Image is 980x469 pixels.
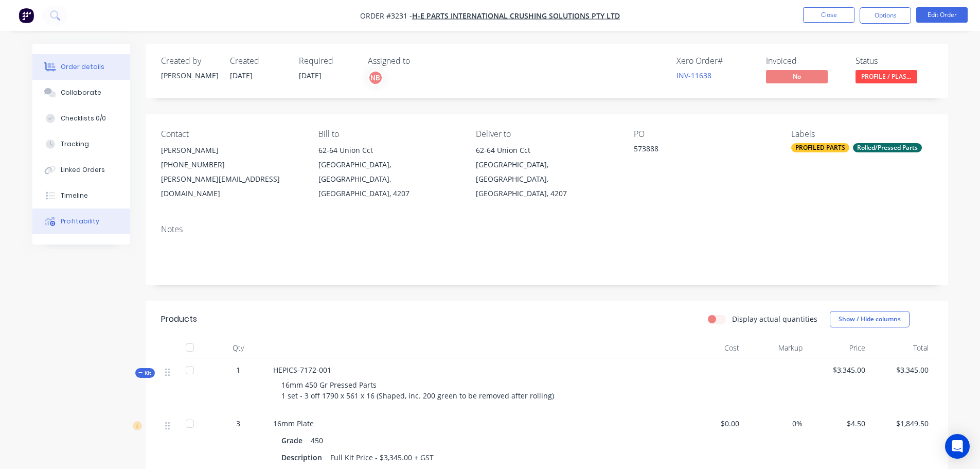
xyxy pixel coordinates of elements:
div: Contact [161,129,302,139]
label: Display actual quantities [732,314,817,324]
div: Invoiced [766,56,843,66]
span: $1,849.50 [874,418,929,429]
span: 16mm Plate [273,419,314,428]
span: $0.00 [685,418,740,429]
button: Show / Hide columns [830,311,910,327]
button: PROFILE / PLAS... [856,70,917,85]
span: $3,345.00 [874,364,929,375]
img: Factory [19,8,34,23]
div: Required [299,56,355,66]
div: Open Intercom Messenger [945,434,970,459]
div: Status [856,56,933,66]
div: Tracking [61,140,89,149]
div: Profitability [61,217,99,226]
div: Full Kit Price - $3,345.00 + GST [326,450,438,465]
div: Grade [281,433,307,448]
div: PO [634,129,775,139]
span: Kit [138,369,152,377]
span: No [766,70,828,83]
span: PROFILE / PLAS... [856,70,917,83]
div: 62-64 Union Cct[GEOGRAPHIC_DATA], [GEOGRAPHIC_DATA], [GEOGRAPHIC_DATA], 4207 [476,143,617,201]
div: Timeline [61,191,88,200]
span: $3,345.00 [811,364,866,375]
div: Deliver to [476,129,617,139]
button: Close [803,7,854,23]
div: Products [161,313,197,325]
div: 573888 [634,143,762,158]
span: [DATE] [299,71,322,80]
div: [GEOGRAPHIC_DATA], [GEOGRAPHIC_DATA], [GEOGRAPHIC_DATA], 4207 [318,158,459,201]
div: PROFILED PARTS [791,143,849,152]
div: Assigned to [368,56,471,66]
div: Order details [61,62,104,72]
button: Linked Orders [32,157,130,183]
div: 450 [307,433,327,448]
div: [PERSON_NAME][PHONE_NUMBER][PERSON_NAME][EMAIL_ADDRESS][DOMAIN_NAME] [161,143,302,201]
div: [PHONE_NUMBER] [161,158,302,172]
div: 62-64 Union Cct[GEOGRAPHIC_DATA], [GEOGRAPHIC_DATA], [GEOGRAPHIC_DATA], 4207 [318,143,459,201]
span: HEPICS-7172-001 [273,365,331,375]
div: Cost [681,338,744,358]
span: Order #3231 - [360,11,412,21]
span: 16mm 450 Gr Pressed Parts 1 set - 3 off 1790 x 561 x 16 (Shaped, inc. 200 green to be removed aft... [281,380,554,401]
div: Description [281,450,326,465]
div: 62-64 Union Cct [476,143,617,158]
button: Timeline [32,183,130,209]
div: Bill to [318,129,459,139]
button: Checklists 0/0 [32,106,130,131]
div: [PERSON_NAME] [161,143,302,158]
button: Collaborate [32,80,130,106]
div: Created by [161,56,218,66]
button: NB [368,70,383,85]
div: Created [230,56,287,66]
div: [GEOGRAPHIC_DATA], [GEOGRAPHIC_DATA], [GEOGRAPHIC_DATA], 4207 [476,158,617,201]
div: Markup [743,338,807,358]
button: Edit Order [916,7,968,23]
button: Profitability [32,209,130,234]
div: Collaborate [61,88,101,97]
button: Order details [32,54,130,80]
button: Tracking [32,131,130,157]
div: Labels [791,129,932,139]
div: Kit [135,368,155,378]
div: Price [807,338,870,358]
a: H-E PARTS INTERNATIONAL CRUSHING SOLUTIONS PTY LTD [412,11,620,21]
span: 0% [747,418,803,429]
div: 62-64 Union Cct [318,143,459,158]
span: $4.50 [811,418,866,429]
div: Checklists 0/0 [61,114,106,123]
span: 1 [236,364,240,375]
span: [DATE] [230,71,253,80]
div: Linked Orders [61,165,105,175]
a: INV-11638 [676,71,711,80]
div: Total [869,338,933,358]
div: Notes [161,224,933,234]
div: Qty [207,338,269,358]
button: Options [860,7,911,24]
div: [PERSON_NAME][EMAIL_ADDRESS][DOMAIN_NAME] [161,172,302,201]
div: Rolled/Pressed Parts [853,143,922,152]
div: [PERSON_NAME] [161,70,218,81]
span: 3 [236,418,240,429]
div: Xero Order # [676,56,754,66]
